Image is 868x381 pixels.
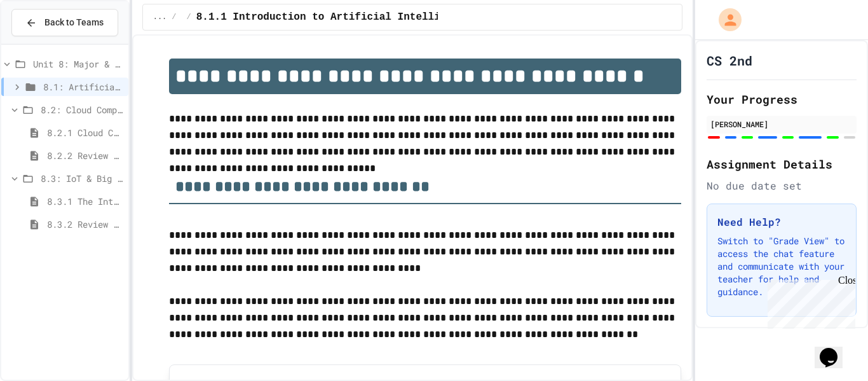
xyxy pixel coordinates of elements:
span: 8.2.2 Review - Cloud Computing [47,149,123,162]
span: 8.2: Cloud Computing [41,103,123,116]
span: / [187,12,191,22]
h2: Assignment Details [707,155,857,173]
span: 8.1.1 Introduction to Artificial Intelligence [196,10,471,25]
div: My Account [705,5,745,34]
button: Back to Teams [11,9,118,36]
h1: CS 2nd [707,52,752,69]
span: ... [153,12,167,22]
h3: Need Help? [717,214,846,230]
h2: Your Progress [707,90,857,108]
span: 8.3.1 The Internet of Things and Big Data: Our Connected Digital World [47,195,123,208]
span: Back to Teams [44,16,104,29]
div: [PERSON_NAME] [710,118,853,130]
p: Switch to "Grade View" to access the chat feature and communicate with your teacher for help and ... [717,235,846,298]
span: 8.1: Artificial Intelligence Basics [43,80,123,94]
iframe: chat widget [815,330,855,368]
iframe: chat widget [763,275,855,329]
span: Unit 8: Major & Emerging Technologies [33,57,123,71]
span: 8.2.1 Cloud Computing: Transforming the Digital World [47,126,123,139]
div: No due date set [707,178,857,193]
span: / [172,12,176,22]
span: 8.3.2 Review - The Internet of Things and Big Data [47,218,123,231]
span: 8.3: IoT & Big Data [41,172,123,185]
div: Chat with us now!Close [5,5,88,81]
